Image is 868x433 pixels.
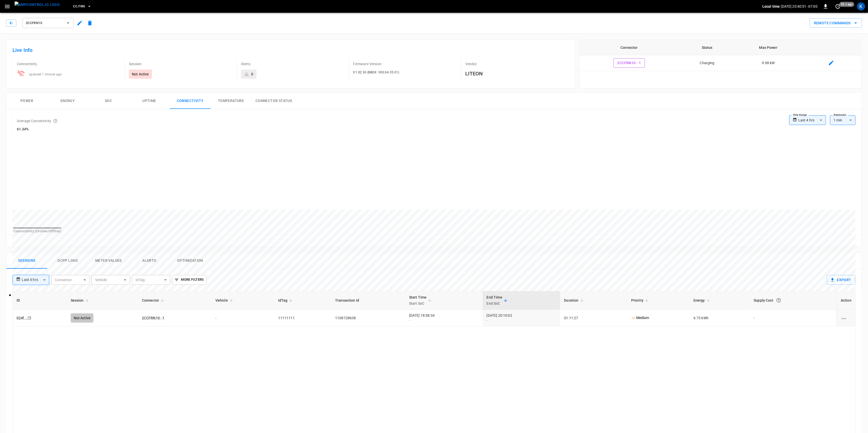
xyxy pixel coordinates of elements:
button: Temperature [211,93,251,109]
span: Priority [631,297,650,303]
td: Charging [679,55,736,71]
td: 9.98 kW [736,55,801,71]
span: updated 1 minute ago [29,73,62,76]
span: End TimeEnd SoC [487,294,509,306]
div: End Time [487,294,502,306]
button: Connectivity [170,93,211,109]
span: IdTag [278,297,294,303]
button: Sessions [6,253,47,269]
p: Not Active [132,72,149,77]
button: SOC [88,93,129,109]
th: Max Power [736,40,801,55]
h6: Live Info [13,46,569,54]
div: charging session options [841,315,851,321]
p: [DATE] 20:40:51 -07:00 [781,4,817,9]
button: 2CCFRN10 [22,18,74,28]
span: CC.FRN [73,4,85,9]
button: set refresh interval [834,2,842,10]
button: More Filters [172,275,206,285]
img: ampcontrol.io logo [15,2,60,8]
button: Meter Values [88,253,129,269]
p: Connectivity [17,61,120,66]
p: Alerts [241,61,345,66]
th: Transaction Id [331,291,405,310]
span: Energy [693,297,712,303]
th: ID [13,291,67,310]
button: Ocpp logs [47,253,88,269]
button: Uptime [129,93,170,109]
span: Vehicle [215,297,235,303]
button: The cost of your charging session based on your supply rates [774,296,783,305]
div: Start Time [409,294,427,306]
span: Connector [142,297,166,303]
div: profile-icon [857,2,865,10]
button: Remote Commands [810,18,862,28]
span: 30 s ago [839,2,854,7]
span: Session [71,297,90,303]
div: 0 [251,72,253,77]
p: Vendor [465,61,569,66]
div: remote commands options [810,18,862,28]
button: Export [827,275,855,285]
p: End SoC [487,300,502,306]
span: Start TimeStart SoC [409,294,433,306]
button: Connector Status [251,93,296,109]
button: Optimization [170,253,211,269]
button: 2CCFRN10 - 1 [613,58,645,68]
p: Average Connectivity [17,118,51,123]
label: Time Range [793,113,807,117]
button: CC.FRN [71,2,93,12]
div: 1 min [830,115,855,125]
label: Resolution [834,113,846,117]
th: Connector [580,40,679,55]
span: Duration [564,297,585,303]
th: Status [679,40,736,55]
table: sessions table [13,291,855,326]
h6: 61.34% [17,127,58,132]
th: Action [836,291,855,310]
p: Session [129,61,233,66]
button: Energy [47,93,88,109]
button: Alerts [129,253,170,269]
table: connector table [580,40,862,71]
p: Local time [762,4,780,9]
div: Last 4 hrs [22,275,49,285]
p: Start SoC [409,300,427,306]
button: Power [6,93,47,109]
div: Supply Cost [754,296,832,305]
span: 2CCFRN10 [26,20,64,26]
p: Firmware Version [353,61,457,66]
h6: LITEON [465,70,569,78]
div: Last 4 hrs [798,115,826,125]
span: V1.02.30 (BBOX: V00.04.35.01) [353,71,399,74]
